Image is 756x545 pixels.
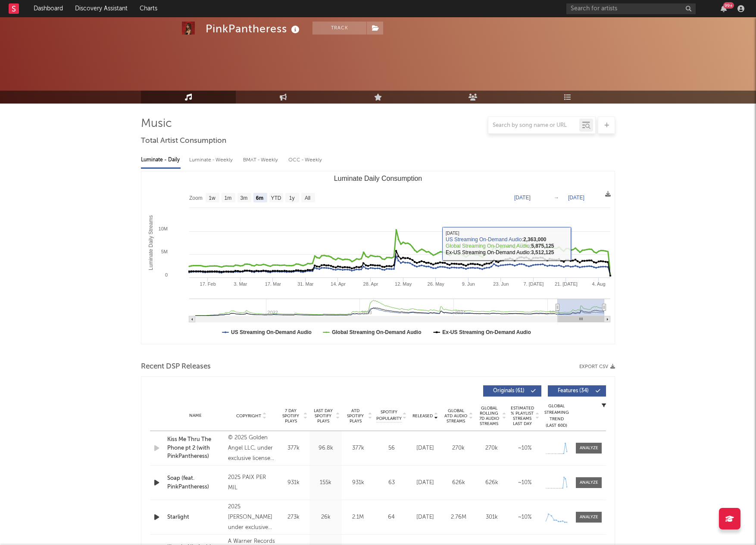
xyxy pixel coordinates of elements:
div: 96.8k [312,444,340,453]
span: Copyright [236,413,261,419]
div: 155k [312,479,340,487]
text: 7. [DATE] [523,281,544,287]
span: Total Artist Consumption [141,136,226,146]
span: ATD Spotify Plays [344,408,367,424]
span: Global Rolling 7D Audio Streams [477,406,501,426]
a: Kiss Me Thru The Phone pt 2 (with PinkPantheress) [167,435,224,461]
div: BMAT - Weekly [243,153,280,167]
text: → [554,195,559,201]
button: Track [312,22,366,35]
text: 26. May [428,281,445,287]
span: Spotify Popularity [376,409,402,422]
div: 626k [477,479,506,487]
text: 12. May [395,281,412,287]
div: 2025 PAIX PER MIL [228,473,275,493]
div: OCC - Weekly [288,153,323,167]
div: Global Streaming Trend (Last 60D) [544,403,569,429]
span: Released [412,413,433,419]
text: 23. Jun [493,281,509,287]
div: 63 [376,479,406,487]
text: YTD [271,195,281,201]
span: Recent DSP Releases [141,362,211,372]
div: 377k [344,444,372,453]
text: Zoom [189,195,203,201]
svg: Luminate Daily Consumption [141,171,615,344]
span: Global ATD Audio Streams [444,408,468,424]
div: ~ 10 % [510,479,539,487]
div: 931k [279,479,307,487]
a: Starlight [167,513,224,522]
div: 301k [477,513,506,522]
div: Luminate - Daily [141,153,181,167]
text: 14. Apr [331,281,346,287]
div: [DATE] [411,513,440,522]
a: Soap (feat. PinkPantheress) [167,474,224,491]
div: [DATE] [411,479,440,487]
text: 0 [165,272,168,277]
div: Luminate - Weekly [189,153,234,167]
text: 5M [161,249,168,254]
span: Estimated % Playlist Streams Last Day [510,406,534,426]
text: 4. Aug [592,281,605,287]
div: 2025 [PERSON_NAME] under exclusive license to XL Recordings Ltd [228,502,275,533]
text: 6m [256,195,263,201]
div: PinkPantheress [206,22,302,36]
div: 26k [312,513,340,522]
text: 1w [209,195,216,201]
span: 7 Day Spotify Plays [279,408,302,424]
text: [DATE] [514,195,531,201]
div: 377k [279,444,307,453]
button: 99+ [721,5,727,12]
div: 2.1M [344,513,372,522]
text: US Streaming On-Demand Audio [231,329,312,335]
div: 270k [444,444,473,453]
text: 21. [DATE] [555,281,578,287]
text: 28. Apr [363,281,378,287]
div: 626k [444,479,473,487]
button: Export CSV [579,364,615,369]
text: 10M [159,226,168,231]
text: Luminate Daily Consumption [334,175,422,182]
div: 270k [477,444,506,453]
span: Features ( 34 ) [553,388,593,394]
text: Global Streaming On-Demand Audio [332,329,422,335]
div: ~ 10 % [510,513,539,522]
input: Search by song name or URL [488,122,579,129]
text: 3m [241,195,248,201]
text: Luminate Daily Streams [148,215,154,270]
div: 931k [344,479,372,487]
text: 31. Mar [297,281,314,287]
text: 17. Mar [265,281,281,287]
button: Features(34) [548,385,606,397]
text: Ex-US Streaming On-Demand Audio [442,329,531,335]
text: 3. Mar [234,281,247,287]
div: 2.76M [444,513,473,522]
div: © 2025 Golden Angel LLC, under exclusive license to Interscope Records. [228,433,275,464]
input: Search for artists [566,3,696,14]
span: Last Day Spotify Plays [312,408,334,424]
text: 17. Feb [200,281,216,287]
text: All [305,195,310,201]
div: ~ 10 % [510,444,539,453]
text: 1m [225,195,232,201]
div: 99 + [723,2,734,9]
text: 1y [289,195,295,201]
div: Name [167,413,224,419]
text: 9. Jun [462,281,475,287]
div: [DATE] [411,444,440,453]
text: [DATE] [568,195,584,201]
div: 64 [376,513,406,522]
span: Originals ( 61 ) [489,388,528,394]
button: Originals(61) [483,385,541,397]
div: 56 [376,444,406,453]
div: 273k [279,513,307,522]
